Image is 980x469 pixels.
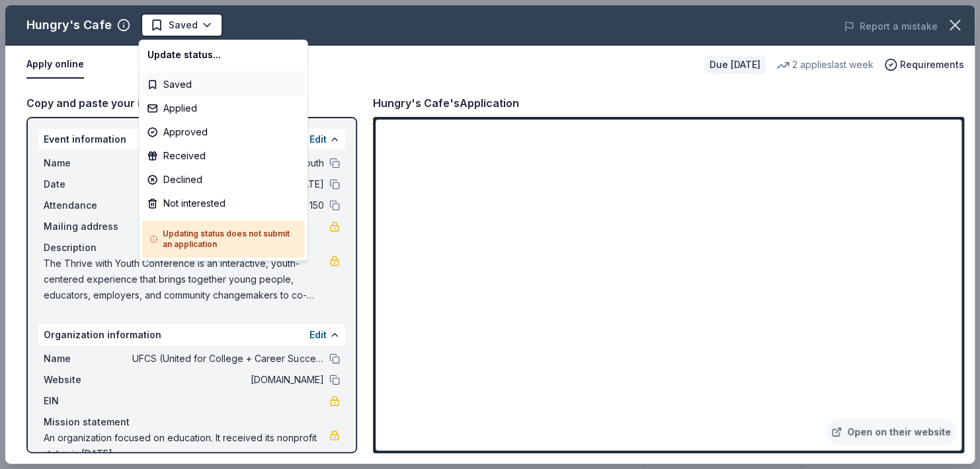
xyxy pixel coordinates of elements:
div: Not interested [142,192,305,215]
h5: Updating status does not submit an application [150,229,297,250]
div: Declined [142,168,305,192]
div: Approved [142,120,305,144]
div: Saved [142,73,305,96]
span: Thrive with Youth [241,16,323,32]
div: Update status... [142,43,305,67]
div: Applied [142,96,305,120]
div: Received [142,144,305,168]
